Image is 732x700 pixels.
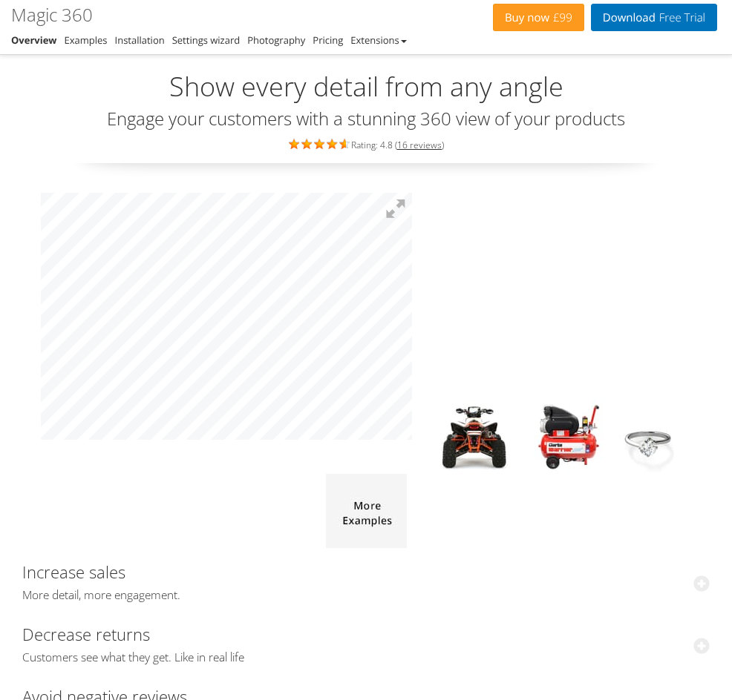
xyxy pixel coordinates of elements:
a: Extensions [350,33,406,47]
a: DownloadFree Trial [591,4,717,31]
span: Customers see what they get. Like in real life [22,650,710,665]
a: 16 reviews [397,139,442,151]
h1: Magic 360 [11,5,93,24]
a: Overview [11,33,57,47]
a: Installation [115,33,165,47]
div: Rating: 4.8 ( ) [11,136,721,152]
a: Examples [65,33,108,47]
h2: Show every detail from any angle [11,72,721,102]
span: Free Trial [656,12,705,24]
a: Photography [247,33,305,47]
a: Decrease returnsCustomers see what they get. Like in real life [22,623,710,665]
a: Increase salesMore detail, more engagement. [22,561,710,603]
a: Settings wizard [172,33,241,47]
img: more magic 360 demos [326,474,407,548]
span: More detail, more engagement. [22,588,710,603]
h3: Engage your customers with a stunning 360 view of your products [11,109,721,128]
a: Buy now£99 [493,4,584,31]
a: Pricing [313,33,343,47]
span: £99 [549,12,572,24]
